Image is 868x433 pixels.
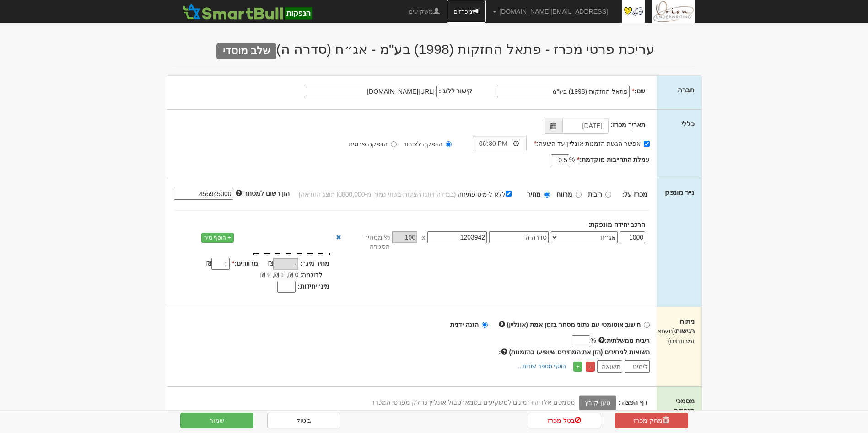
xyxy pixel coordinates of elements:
input: אחוז [392,231,417,243]
label: הון רשום למסחר: [236,189,290,198]
span: % [590,336,596,345]
input: הזנה ידנית [482,322,488,328]
a: הוסף מספר שורות... [515,361,569,371]
a: ביטול [267,413,340,428]
input: שם הסדרה * [489,231,549,243]
input: לימיט [625,360,650,373]
label: תאריך מכרז: [611,120,646,129]
input: תשואה [597,360,622,373]
span: % ממחיר הסגירה [344,233,390,251]
label: מסמכי הנפקה (אונליין) [663,396,694,425]
strong: ריבית [588,191,602,198]
span: מסמכים אלו יהיו זמינים למשקיעים בסמארטבול אונליין כחלק מפרטי המכרז [372,399,575,406]
a: + הוסף נייר [201,233,234,243]
label: שם: [632,86,645,96]
input: כמות [620,231,645,243]
strong: חישוב אוטומטי עם נתוני מסחר בזמן אמת (אונליין) [507,321,641,328]
span: x [422,233,425,242]
label: קישור ללוגו: [439,86,473,96]
input: ללא לימיט פתיחה [506,191,512,197]
label: : [499,347,650,357]
h2: עריכת פרטי מכרז - פתאל החזקות (1998) בע"מ - אג״ח (סדרה ה) [173,42,695,57]
span: שלב מוסדי [216,43,276,59]
input: חישוב אוטומטי עם נתוני מסחר בזמן אמת (אונליין) [644,322,650,328]
input: מרווח [576,192,582,198]
label: עמלת התחייבות מוקדמת: [577,155,650,164]
span: (במידה ויוזנו הצעות בשווי נמוך מ-₪800,000 תוצג התראה) [299,191,456,198]
img: SmartBull Logo [180,2,315,21]
a: + [573,362,582,372]
label: ללא לימיט פתיחה [458,189,521,199]
span: לדוגמה: 0 ₪, 1 ₪, 2 ₪ [260,271,323,278]
label: חברה [678,85,695,95]
input: הנפקה פרטית [391,141,397,147]
label: ניתוח רגישות [663,316,694,346]
input: מחיר [544,192,550,198]
strong: מכרז על: [622,191,648,198]
strong: מרווח [556,191,572,198]
label: כללי [681,119,695,128]
input: הנפקה לציבור [446,141,452,147]
strong: הרכב יחידה מונפקת: [588,221,645,228]
label: מינ׳ יחידות: [298,282,330,291]
label: אפשר הגשת הזמנות אונליין עד השעה: [534,139,650,148]
input: ריבית [605,192,611,198]
div: ₪ [189,259,232,270]
label: הנפקה פרטית [349,139,397,149]
label: נייר מונפק [665,187,694,197]
label: ריבית ממשלתית: [598,336,650,345]
label: טען קובץ [579,395,616,411]
div: ₪ [258,259,301,270]
label: מחיר מינ׳: [301,259,330,268]
a: - [586,362,595,372]
strong: מחיר [527,191,541,198]
strong: דף הפצה : [618,399,647,406]
input: מספר נייר [427,231,487,243]
button: שמור [180,413,253,428]
span: (תשואות ומרווחים) [651,327,695,344]
span: % [569,155,575,164]
a: בטל מכרז [528,413,601,428]
strong: הזנה ידנית [450,321,479,328]
input: אפשר הגשת הזמנות אונליין עד השעה:* [644,141,650,147]
label: הנפקה לציבור [403,139,452,149]
a: מחק מכרז [615,413,688,428]
label: מרווחים: [232,259,258,268]
span: תשואות למחירים (הזן את המחירים שיופיעו בהזמנות) [509,348,650,356]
